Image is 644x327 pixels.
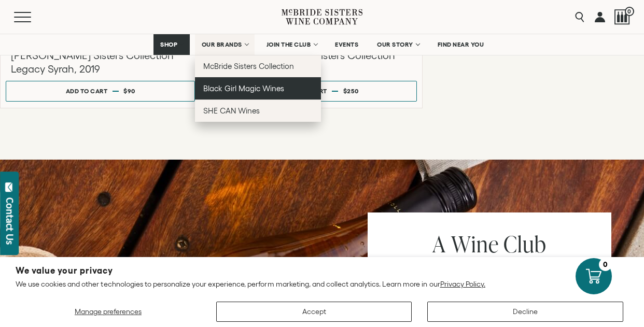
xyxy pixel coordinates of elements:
[232,49,411,76] h3: [PERSON_NAME] Sisters Collection Legacy Set
[16,302,201,322] button: Manage preferences
[438,41,484,48] span: FIND NEAR YOU
[260,34,324,55] a: JOIN THE CLUB
[501,253,527,283] span: for
[503,229,546,259] span: Club
[599,258,612,271] div: 0
[267,41,311,48] span: JOIN THE CLUB
[431,34,491,55] a: FIND NEAR YOU
[202,41,242,48] span: OUR BRANDS
[11,49,190,76] h3: [PERSON_NAME] Sisters Collection Legacy Syrah, 2019
[370,34,426,55] a: OUR STORY
[75,307,142,316] span: Manage preferences
[195,99,321,122] a: SHE CAN Wines
[432,229,446,259] span: A
[195,77,321,99] a: Black Girl Magic Wines
[203,84,284,93] span: Black Girl Magic Wines
[14,12,51,22] button: Mobile Menu Trigger
[451,229,498,259] span: Wine
[5,197,15,245] div: Contact Us
[343,88,359,94] span: $250
[6,81,195,102] button: Add to cart $90
[412,253,497,283] span: Designed
[216,302,412,322] button: Accept
[195,55,321,77] a: McBride Sisters Collection
[203,106,260,115] span: SHE CAN Wines
[227,81,416,102] button: Add to cart $250
[377,41,413,48] span: OUR STORY
[440,280,485,288] a: Privacy Policy.
[16,266,628,275] h2: We value your privacy
[123,88,135,94] span: $90
[533,253,567,283] span: You
[160,41,178,48] span: SHOP
[427,302,623,322] button: Decline
[153,34,190,55] a: SHOP
[625,7,634,16] span: 0
[195,34,255,55] a: OUR BRANDS
[335,41,358,48] span: EVENTS
[66,83,108,98] div: Add to cart
[328,34,365,55] a: EVENTS
[16,279,628,289] p: We use cookies and other technologies to personalize your experience, perform marketing, and coll...
[203,62,295,70] span: McBride Sisters Collection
